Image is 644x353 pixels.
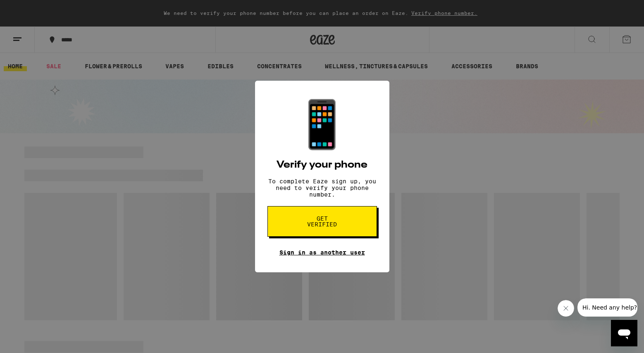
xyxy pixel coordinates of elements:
h2: Verify your phone [277,160,367,170]
button: Get verified [267,206,377,237]
iframe: Message from company [577,298,637,317]
iframe: Close message [558,300,574,317]
span: Get verified [301,216,343,227]
a: Sign in as another user [279,249,365,256]
div: 📱 [293,97,351,152]
iframe: Button to launch messaging window [611,320,637,346]
p: To complete Eaze sign up, you need to verify your phone number. [267,178,377,198]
